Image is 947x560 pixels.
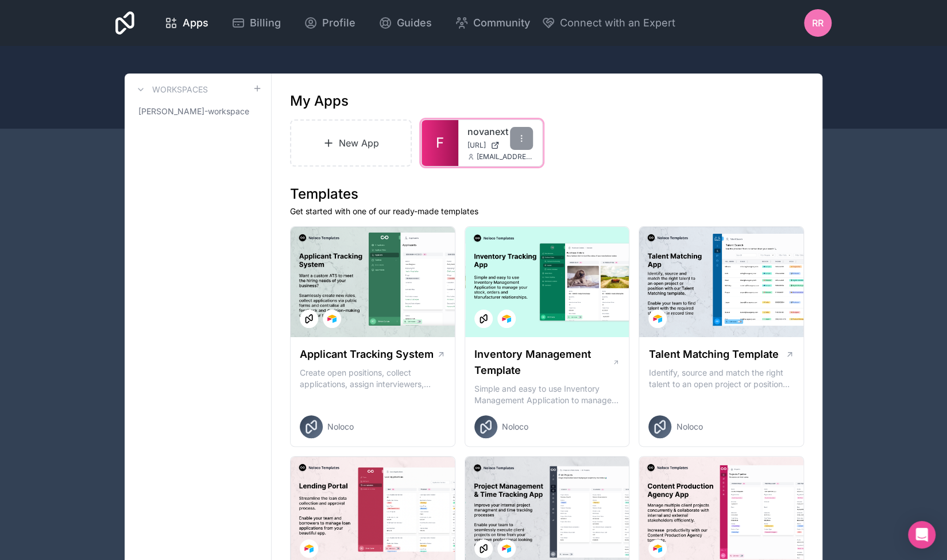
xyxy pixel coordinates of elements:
button: Connect with an Expert [542,15,675,31]
a: [URL] [467,141,533,150]
p: Create open positions, collect applications, assign interviewers, centralise candidate feedback a... [300,367,446,390]
img: Airtable Logo [327,314,337,323]
span: RR [812,16,824,30]
a: F [422,120,458,166]
a: Apps [155,10,218,36]
a: Workspaces [134,83,208,96]
img: Airtable Logo [502,314,511,323]
span: Noloco [327,421,354,432]
span: Community [473,15,530,31]
img: Airtable Logo [653,544,662,553]
h1: Inventory Management Template [474,346,612,379]
a: Guides [369,10,441,36]
span: Billing [250,15,281,31]
img: Airtable Logo [653,314,662,323]
a: Community [446,10,539,36]
span: Guides [397,15,432,31]
h1: Talent Matching Template [648,346,778,362]
span: Noloco [502,421,528,432]
img: Airtable Logo [502,544,511,553]
span: Profile [322,15,355,31]
h1: My Apps [290,92,349,110]
span: Connect with an Expert [560,15,675,31]
h1: Applicant Tracking System [300,346,434,362]
span: Apps [183,15,208,31]
span: F [436,134,444,152]
span: [URL] [467,141,486,150]
p: Simple and easy to use Inventory Management Application to manage your stock, orders and Manufact... [474,383,620,406]
h3: Workspaces [152,84,208,95]
span: [PERSON_NAME]-workspace [138,106,249,117]
a: novanext [467,125,533,138]
img: Airtable Logo [304,544,314,553]
span: Noloco [676,421,702,432]
h1: Templates [290,185,804,203]
a: Billing [222,10,290,36]
p: Get started with one of our ready-made templates [290,206,804,217]
div: Open Intercom Messenger [908,521,936,549]
a: Profile [295,10,365,36]
span: [EMAIL_ADDRESS][DOMAIN_NAME] [477,152,533,161]
a: [PERSON_NAME]-workspace [134,101,262,122]
p: Identify, source and match the right talent to an open project or position with our Talent Matchi... [648,367,794,390]
a: New App [290,119,412,167]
